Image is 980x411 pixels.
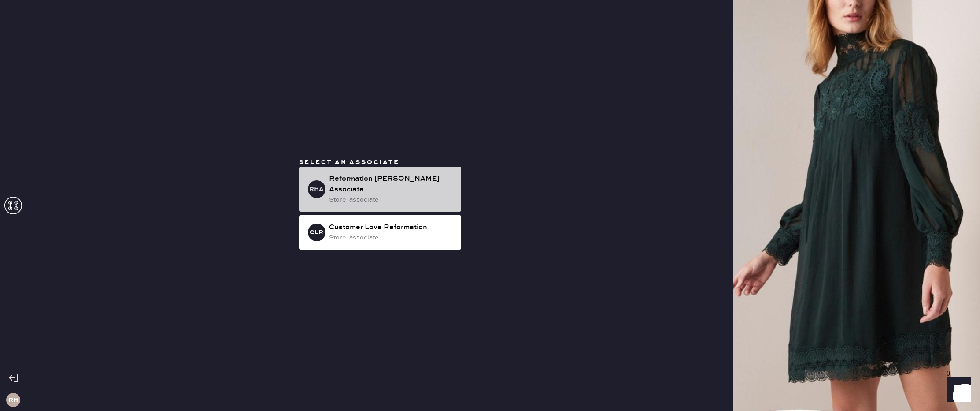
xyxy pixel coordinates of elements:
div: store_associate [329,195,454,205]
div: Reformation [PERSON_NAME] Associate [329,174,454,195]
h3: RH [8,397,18,403]
h3: CLR [310,229,323,235]
h3: RHA [309,186,324,192]
div: Customer Love Reformation [329,222,454,233]
div: store_associate [329,233,454,243]
span: Select an associate [299,158,399,166]
iframe: Front Chat [938,371,976,409]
